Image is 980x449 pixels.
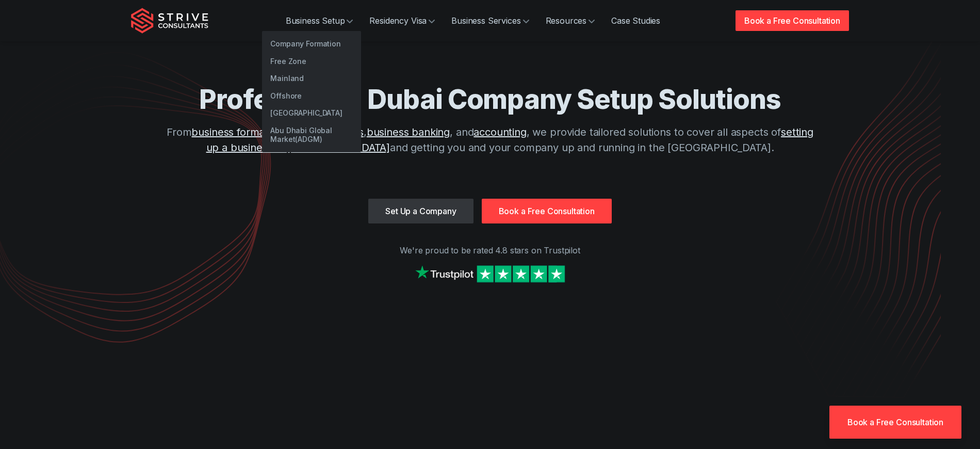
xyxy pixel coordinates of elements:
a: business formations [191,126,287,138]
a: Case Studies [603,10,668,31]
a: accounting [473,126,526,138]
a: Company Formation [262,35,361,53]
a: Abu Dhabi Global Market(ADGM) [262,122,361,148]
a: business banking [367,126,450,138]
a: Business Services [443,10,537,31]
a: Book a Free Consultation [736,10,849,31]
a: Book a Free Consultation [829,406,961,439]
a: Resources [537,10,603,31]
a: Book a Free Consultation [482,199,612,223]
img: Strive Consultants [131,8,208,34]
p: From , , , and , we provide tailored solutions to cover all aspects of and getting you and your c... [160,124,820,155]
a: Free Zone [262,53,361,70]
p: We're proud to be rated 4.8 stars on Trustpilot [131,244,849,256]
img: Strive on Trustpilot [413,263,567,285]
a: Residency Visa [361,10,443,31]
h1: Professional Dubai Company Setup Solutions [160,83,820,116]
a: Business Setup [277,10,362,31]
a: Mainland [262,70,361,87]
a: Set Up a Company [368,199,473,223]
a: [GEOGRAPHIC_DATA] [262,104,361,122]
a: Offshore [262,87,361,105]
